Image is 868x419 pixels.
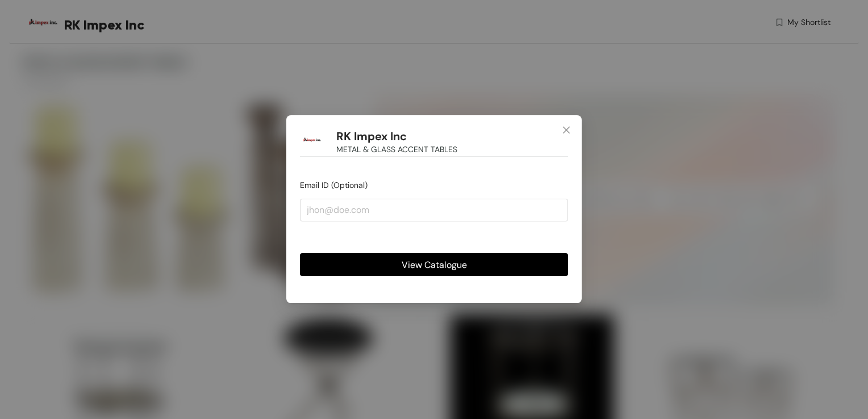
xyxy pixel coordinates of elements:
img: Buyer Portal [300,129,323,152]
span: METAL & GLASS ACCENT TABLES [336,144,457,156]
button: Close [551,115,582,146]
input: jhon@doe.com [300,199,568,221]
span: Email ID (Optional) [300,181,368,191]
span: View Catalogue [402,258,467,272]
button: View Catalogue [300,254,568,276]
span: close [562,125,571,135]
h1: RK Impex Inc [336,129,407,144]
